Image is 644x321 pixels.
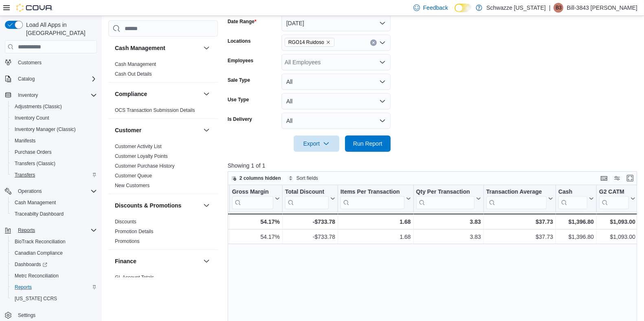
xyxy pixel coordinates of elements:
button: Finance [115,257,200,265]
a: Customer Loyalty Points [115,153,168,159]
button: Reports [8,282,100,293]
button: Customer [115,126,200,134]
span: Cash Out Details [115,71,152,77]
div: $1,396.80 [558,232,594,242]
p: Schwazze [US_STATE] [486,3,546,13]
a: Inventory Manager (Classic) [11,124,79,134]
button: Canadian Compliance [8,247,100,259]
span: Customer Activity List [115,143,162,150]
a: Cash Management [115,61,156,67]
button: Traceabilty Dashboard [8,208,100,220]
button: [US_STATE] CCRS [8,293,100,304]
h3: Discounts & Promotions [115,201,181,210]
button: Clear input [370,39,377,46]
a: Cash Out Details [115,71,152,77]
span: RGO14 Ruidoso [288,38,324,46]
button: Inventory Count [8,112,100,124]
span: Purchase Orders [11,147,97,157]
span: Catalog [18,76,35,82]
button: Compliance [115,90,200,98]
button: [DATE] [281,15,391,31]
span: Catalog [15,74,97,84]
button: Cash Management [115,44,200,52]
button: Qty Per Transaction [416,188,481,209]
label: Use Type [228,96,249,103]
div: Qty Per Transaction [416,188,474,209]
a: Discounts [115,219,136,225]
a: Transfers [11,170,38,180]
span: Transfers (Classic) [15,160,55,167]
span: Promotion Details [115,228,154,235]
span: Inventory Count [15,115,49,121]
div: Transaction Average [486,188,547,209]
a: OCS Transaction Submission Details [115,107,195,113]
div: Total Discount [285,188,329,196]
span: Customers [15,57,97,68]
button: Metrc Reconciliation [8,270,100,282]
button: Adjustments (Classic) [8,101,100,112]
span: Transfers [11,170,97,180]
button: Transfers [8,169,100,181]
a: Dashboards [11,260,51,269]
div: -$733.78 [285,217,335,227]
div: $37.73 [486,232,553,242]
span: Dashboards [11,260,97,269]
a: Traceabilty Dashboard [11,209,67,219]
a: Reports [11,282,35,292]
span: Sort fields [297,175,318,181]
span: Customer Loyalty Points [115,153,168,159]
button: Inventory [15,90,41,100]
button: Open list of options [379,59,386,66]
span: Export [299,135,334,152]
button: Total Discount [285,188,335,209]
a: Settings [15,310,39,320]
div: -$733.78 [285,232,335,242]
div: Items Per Transaction [341,188,404,196]
div: $1,396.80 [558,217,594,227]
a: Promotions [115,238,140,244]
button: Purchase Orders [8,146,100,158]
label: Employees [228,57,253,64]
span: Customers [18,59,42,66]
div: Gross Margin [232,188,273,209]
span: Cash Management [115,61,156,68]
span: Inventory Count [11,113,97,123]
button: Display options [612,173,622,183]
button: Enter fullscreen [625,173,635,183]
span: RGO14 Ruidoso [285,38,334,47]
span: Feedback [423,4,448,12]
button: Inventory Manager (Classic) [8,124,100,135]
div: Bill-3843 Thompson [554,3,563,13]
div: Finance [108,273,218,295]
a: New Customers [115,183,149,188]
span: Adjustments (Classic) [11,102,97,111]
a: Customer Queue [115,173,152,179]
img: Cova [16,4,53,12]
a: Adjustments (Classic) [11,102,65,111]
button: Items Per Transaction [341,188,411,209]
button: Remove RGO14 Ruidoso from selection in this group [326,40,331,45]
div: Cash Management [108,59,218,82]
a: Transfers (Classic) [11,159,59,168]
div: Items Per Transaction [341,188,404,209]
a: BioTrack Reconciliation [11,237,69,247]
button: Inventory [2,90,100,101]
label: Is Delivery [228,116,252,122]
span: New Customers [115,182,149,189]
span: Canadian Compliance [11,248,97,258]
span: Metrc Reconciliation [11,271,97,281]
span: Reports [11,282,97,292]
div: $1,093.00 [599,232,635,242]
div: Gross Margin [232,188,273,196]
span: Reports [18,227,35,234]
span: Traceabilty Dashboard [15,211,64,217]
div: 3.83 [416,217,481,227]
span: BioTrack Reconciliation [15,238,66,245]
span: Cash Management [11,198,97,207]
div: Qty Per Transaction [416,188,474,196]
div: Transaction Average [486,188,547,196]
span: Manifests [11,136,97,146]
button: Reports [2,225,100,236]
div: Cash [558,188,587,209]
span: Inventory [18,92,38,98]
